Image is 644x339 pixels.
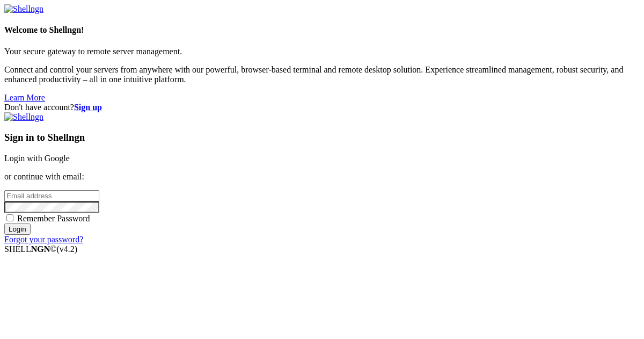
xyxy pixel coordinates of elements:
p: Your secure gateway to remote server management. [4,47,640,56]
span: Remember Password [17,214,90,223]
a: Forgot your password? [4,235,83,244]
img: Shellngn [4,4,43,14]
b: NGN [31,244,50,254]
h3: Sign in to Shellngn [4,132,640,143]
a: Sign up [74,103,102,112]
h4: Welcome to Shellngn! [4,25,640,35]
p: or continue with email: [4,172,640,182]
input: Remember Password [6,214,13,221]
a: Login with Google [4,154,70,163]
span: 4.2.0 [57,244,78,254]
input: Login [4,223,31,235]
span: SHELL © [4,244,77,254]
input: Email address [4,190,99,201]
div: Don't have account? [4,103,640,112]
img: Shellngn [4,112,43,122]
a: Learn More [4,93,45,102]
p: Connect and control your servers from anywhere with our powerful, browser-based terminal and remo... [4,65,640,84]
